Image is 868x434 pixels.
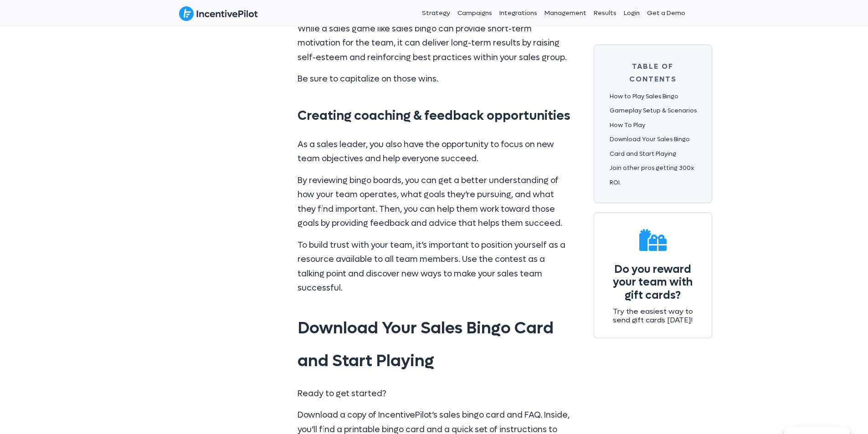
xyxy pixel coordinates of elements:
span: Download Your Sales Bingo Card and Start Playing [298,317,554,372]
a: Login [620,2,643,25]
a: Gameplay Setup & Scenarios [610,107,697,115]
p: Ready to get started? [298,387,571,401]
span: Table of Contents [629,61,677,84]
a: Join other pros getting 300x ROI. [610,164,694,187]
a: Results [590,2,620,25]
a: How To Play [610,121,645,129]
a: How to Play Sales Bingo [610,92,678,100]
p: Try the easiest way to send gift cards [DATE]! [608,307,698,324]
a: Do you reward your team with gift cards? Try the easiest way to send gift cards [DATE]! [594,213,712,339]
a: Integrations [496,2,541,25]
p: While a sales game like sales bingo can provide short-term motivation for the team, it can delive... [298,22,571,65]
p: By reviewing bingo boards, you can get a better understanding of how your team operates, what goa... [298,174,571,231]
p: Be sure to capitalize on those wins. [298,72,571,87]
nav: Header Menu [356,2,689,25]
h4: Do you reward your team with gift cards? [608,263,698,302]
p: To build trust with your team, it’s important to position yourself as a resource available to all... [298,238,571,296]
span: Creating coaching & feedback opportunities [298,107,570,124]
p: As a sales leader, you also have the opportunity to focus on new team objectives and help everyon... [298,138,571,166]
a: Download Your Sales Bingo Card and Start Playing [610,136,690,158]
img: IncentivePilot [179,6,258,21]
a: Management [541,2,590,25]
a: Strategy [418,2,454,25]
a: Campaigns [454,2,496,25]
a: Get a Demo [643,2,689,25]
